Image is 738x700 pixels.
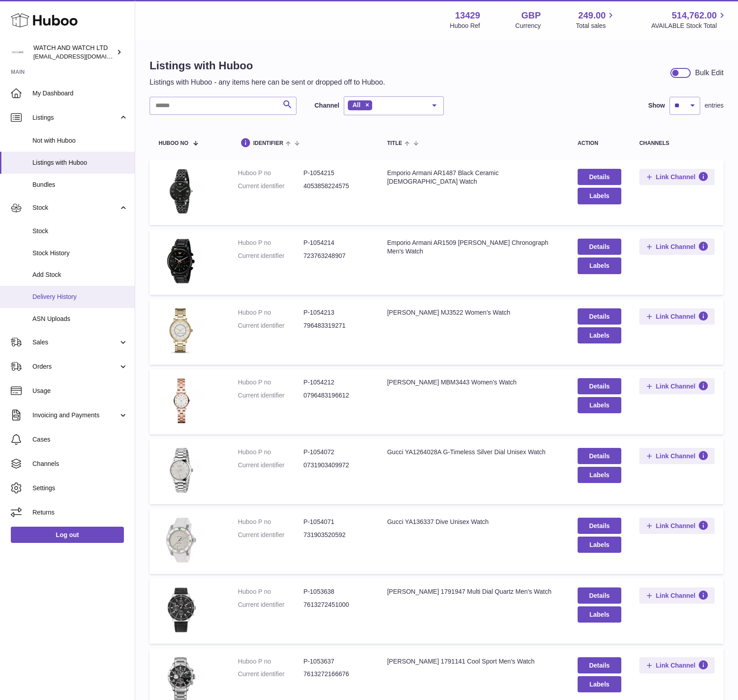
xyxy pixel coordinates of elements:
span: Link Channel [656,522,696,530]
dd: 723763248907 [304,252,369,260]
dd: 7613272166676 [304,670,369,678]
span: Cases [32,435,128,444]
span: 249.00 [578,9,606,22]
span: Stock [32,203,118,212]
button: Link Channel [639,448,715,464]
span: Link Channel [656,173,696,181]
dt: Current identifier [238,252,304,260]
button: Labels [578,676,621,692]
a: Details [578,657,621,673]
a: Details [578,308,621,325]
dt: Current identifier [238,182,304,190]
dd: 0796483196612 [304,391,369,400]
dt: Huboo P no [238,308,304,317]
span: Sales [32,338,118,347]
dd: P-1054214 [304,239,369,247]
dt: Huboo P no [238,518,304,526]
button: Labels [578,606,621,623]
button: Link Channel [639,587,715,604]
div: Currency [515,22,541,30]
dt: Huboo P no [238,448,304,456]
button: Labels [578,397,621,413]
dt: Huboo P no [238,378,304,387]
dd: P-1054072 [304,448,369,456]
dd: 0731903409972 [304,461,369,470]
span: Returns [32,508,128,517]
button: Link Channel [639,308,715,325]
img: baris@watchandwatch.co.uk [11,45,24,59]
a: Details [578,518,621,534]
dd: 7613272451000 [304,601,369,609]
a: Log out [11,527,124,543]
dd: P-1054071 [304,518,369,526]
button: Labels [578,537,621,553]
span: My Dashboard [32,89,128,98]
dd: 731903520592 [304,531,369,539]
span: title [387,140,402,146]
img: Marc Jacobs MBM3443 Women's Watch [159,378,204,423]
a: Details [578,448,621,464]
dd: 796483319271 [304,321,369,330]
img: Gucci YA1264028A G-Timeless Silver Dial Unisex Watch [159,448,204,493]
dt: Huboo P no [238,169,304,177]
dd: P-1053637 [304,657,369,666]
button: Link Channel [639,518,715,534]
div: [PERSON_NAME] MJ3522 Women's Watch [387,308,560,317]
div: Gucci YA1264028A G-Timeless Silver Dial Unisex Watch [387,448,560,456]
button: Labels [578,257,621,274]
img: Tommy Hilfiger 1791947 Multi Dial Quartz Men's Watch [159,587,204,632]
strong: 13429 [455,9,480,22]
p: Listings with Huboo - any items here can be sent or dropped off to Huboo. [150,77,385,87]
h1: Listings with Huboo [150,59,385,73]
span: Orders [32,362,118,371]
div: channels [639,140,715,146]
span: [EMAIL_ADDRESS][DOMAIN_NAME] [33,53,132,60]
span: entries [705,101,724,110]
span: Link Channel [656,452,696,460]
div: [PERSON_NAME] MBM3443 Women's Watch [387,378,560,387]
span: identifier [253,140,283,146]
button: Labels [578,467,621,483]
img: Gucci YA136337 Dive Unisex Watch [159,518,204,563]
span: Link Channel [656,592,696,600]
div: action [578,140,621,146]
span: AVAILABLE Stock Total [651,22,727,30]
strong: GBP [521,9,541,22]
span: Delivery History [32,293,128,301]
span: Listings with Huboo [32,158,128,167]
span: Not with Huboo [32,136,128,145]
div: Huboo Ref [450,22,480,30]
span: Settings [32,484,128,492]
span: Huboo no [159,140,188,146]
label: Channel [314,101,339,110]
label: Show [648,101,665,110]
dd: P-1054212 [304,378,369,387]
span: Total sales [576,22,616,30]
dd: P-1054213 [304,308,369,317]
dt: Current identifier [238,670,304,678]
div: [PERSON_NAME] 1791141 Cool Sport Men's Watch [387,657,560,666]
div: Emporio Armani AR1509 [PERSON_NAME] Chronograph Men's Watch [387,239,560,256]
div: [PERSON_NAME] 1791947 Multi Dial Quartz Men's Watch [387,587,560,596]
button: Link Channel [639,239,715,255]
div: WATCH AND WATCH LTD [33,44,114,61]
a: 514,762.00 AVAILABLE Stock Total [651,9,727,30]
dt: Huboo P no [238,587,304,596]
dt: Current identifier [238,391,304,400]
span: Stock [32,227,128,235]
img: Emporio Armani AR1487 Black Ceramic Ladies Watch [159,169,204,214]
a: Details [578,239,621,255]
span: Invoicing and Payments [32,411,118,420]
dt: Current identifier [238,601,304,609]
span: All [352,101,360,108]
dt: Huboo P no [238,239,304,247]
span: Usage [32,387,128,395]
span: Bundles [32,181,128,189]
span: Link Channel [656,661,696,669]
dt: Huboo P no [238,657,304,666]
dt: Current identifier [238,461,304,470]
span: Listings [32,113,118,122]
span: Add Stock [32,271,128,279]
img: Emporio Armani AR1509 Luigi Ceramica Chronograph Men's Watch [159,239,204,284]
a: Details [578,169,621,185]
